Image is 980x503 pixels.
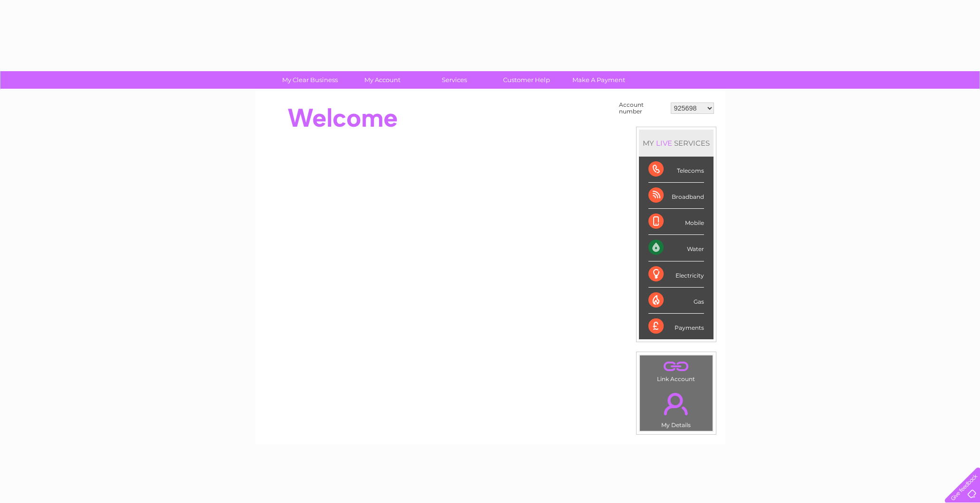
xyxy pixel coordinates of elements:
[617,99,668,117] td: Account number
[648,209,704,235] div: Mobile
[648,183,704,209] div: Broadband
[642,358,710,374] a: .
[560,71,638,89] a: Make A Payment
[343,71,421,89] a: My Account
[487,71,566,89] a: Customer Help
[648,235,704,261] div: Water
[415,71,494,89] a: Services
[639,130,714,157] div: MY SERVICES
[648,157,704,183] div: Telecoms
[654,139,674,148] div: LIVE
[639,355,713,385] td: Link Account
[271,71,349,89] a: My Clear Business
[648,314,704,339] div: Payments
[639,385,713,431] td: My Details
[642,387,710,420] a: .
[648,261,704,288] div: Electricity
[648,288,704,314] div: Gas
